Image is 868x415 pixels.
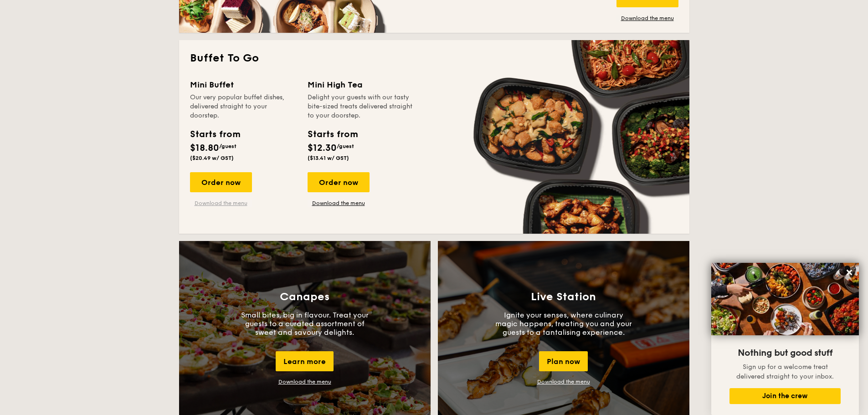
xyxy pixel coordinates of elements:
div: Starts from [308,128,357,141]
p: Ignite your senses, where culinary magic happens, treating you and your guests to a tantalising e... [495,311,632,337]
img: DSC07876-Edit02-Large.jpeg [711,263,859,335]
span: $18.80 [190,143,219,154]
div: Plan now [539,351,588,371]
div: Mini High Tea [308,78,414,91]
span: ($20.49 w/ GST) [190,155,234,161]
div: Learn more [276,351,334,371]
span: Nothing but good stuff [738,348,832,359]
div: Mini Buffet [190,78,297,91]
span: Sign up for a welcome treat delivered straight to your inbox. [736,363,834,380]
div: Delight your guests with our tasty bite-sized treats delivered straight to your doorstep. [308,93,414,120]
a: Download the menu [190,200,252,207]
a: Download the menu [537,379,590,385]
div: Order now [190,172,252,192]
span: ($13.41 w/ GST) [308,155,349,161]
a: Download the menu [278,379,331,385]
h3: Live Station [531,291,596,303]
span: /guest [337,143,354,149]
h2: Buffet To Go [190,51,678,66]
a: Download the menu [308,200,370,207]
button: Close [842,265,857,280]
a: Download the menu [616,15,678,22]
p: Small bites, big in flavour. Treat your guests to a curated assortment of sweet and savoury delig... [236,311,373,337]
div: Our very popular buffet dishes, delivered straight to your doorstep. [190,93,297,120]
div: Order now [308,172,370,192]
button: Join the crew [729,388,841,404]
span: /guest [219,143,236,149]
span: $12.30 [308,143,337,154]
div: Starts from [190,128,240,141]
h3: Canapes [280,291,329,303]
